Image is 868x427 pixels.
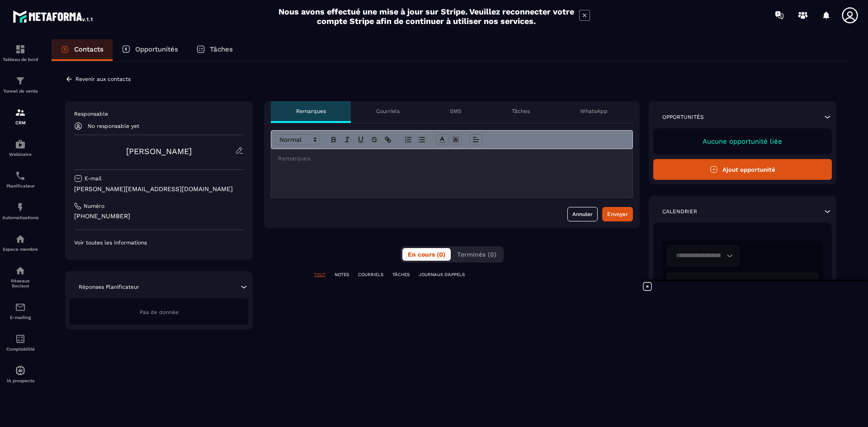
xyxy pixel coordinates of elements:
img: scheduler [15,170,26,181]
button: Envoyer [602,207,633,221]
p: Revenir aux contacts [75,76,131,82]
p: No responsable yet [88,123,139,129]
p: Automatisations [2,215,38,220]
img: automations [15,139,26,150]
img: automations [15,234,26,244]
a: [PERSON_NAME] [126,146,192,156]
p: JOURNAUX D'APPELS [419,272,465,278]
p: Contacts [74,45,104,53]
button: Ajout opportunité [653,159,832,180]
p: IA prospects [2,378,38,383]
a: Opportunités [113,39,187,61]
p: Voir toutes les informations [74,239,244,246]
p: Webinaire [2,152,38,157]
img: email [15,302,26,313]
button: Terminés (0) [452,248,502,261]
button: Annuler [567,207,598,221]
p: Numéro [84,202,104,210]
a: automationsautomationsWebinaire [2,132,38,164]
p: Opportunités [662,113,704,121]
p: Aucune opportunité liée [662,137,823,145]
span: Terminés (0) [457,251,496,258]
a: emailemailE-mailing [2,295,38,327]
p: CRM [2,120,38,125]
p: Opportunités [135,45,178,53]
img: automations [15,202,26,213]
button: En cours (0) [402,248,451,261]
a: formationformationCRM [2,100,38,132]
p: Tunnel de vente [2,89,38,94]
p: COURRIELS [358,272,383,278]
span: Pas de donnée [140,309,179,315]
p: Tâches [512,108,530,115]
a: automationsautomationsAutomatisations [2,195,38,227]
p: TÂCHES [392,272,410,278]
a: Tâches [187,39,242,61]
a: formationformationTunnel de vente [2,69,38,100]
h2: Nous avons effectué une mise à jour sur Stripe. Veuillez reconnecter votre compte Stripe afin de ... [278,7,575,26]
img: social-network [15,265,26,276]
span: En cours (0) [408,251,445,258]
img: automations [15,365,26,376]
p: Réseaux Sociaux [2,278,38,288]
a: automationsautomationsEspace membre [2,227,38,258]
p: Calendrier [662,208,697,215]
p: SMS [450,108,462,115]
a: Contacts [52,39,113,61]
p: Réponses Planificateur [79,283,139,291]
img: accountant [15,333,26,344]
p: Remarques [296,108,326,115]
a: social-networksocial-networkRéseaux Sociaux [2,258,38,295]
p: NOTES [335,272,349,278]
p: E-mailing [2,315,38,320]
a: accountantaccountantComptabilité [2,327,38,358]
img: formation [15,107,26,118]
p: Espace membre [2,247,38,252]
p: [PHONE_NUMBER] [74,212,244,221]
p: E-mail [85,175,102,182]
div: Envoyer [607,210,628,219]
p: Tâches [210,45,233,53]
p: Planificateur [2,183,38,188]
p: [PERSON_NAME][EMAIL_ADDRESS][DOMAIN_NAME] [74,185,244,193]
a: schedulerschedulerPlanificateur [2,164,38,195]
p: Tableau de bord [2,57,38,62]
img: formation [15,75,26,86]
p: Comptabilité [2,347,38,352]
p: Responsable [74,110,244,117]
img: formation [15,44,26,55]
p: TOUT [314,272,325,278]
img: logo [13,8,94,24]
p: Courriels [376,108,400,115]
p: WhatsApp [580,108,608,115]
a: formationformationTableau de bord [2,37,38,69]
